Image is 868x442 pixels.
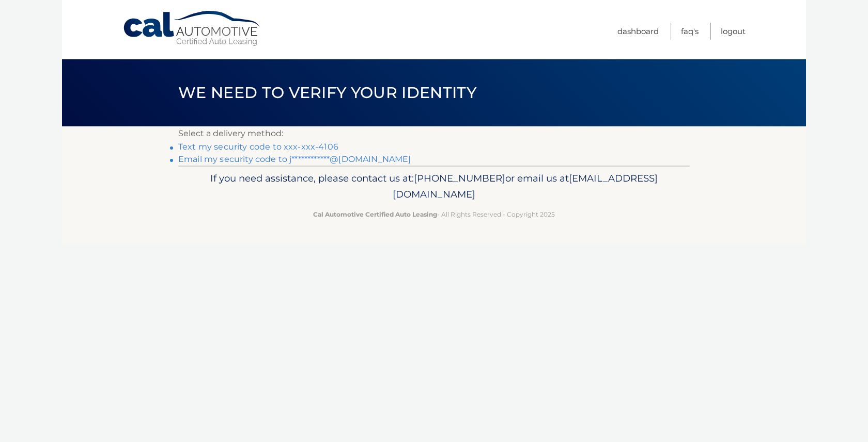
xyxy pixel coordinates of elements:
p: Select a delivery method: [178,126,690,141]
p: - All Rights Reserved - Copyright 2025 [185,209,683,220]
span: We need to verify your identity [178,83,476,102]
a: FAQ's [681,23,699,40]
strong: Cal Automotive Certified Auto Leasing [313,210,437,218]
a: Cal Automotive [122,10,262,47]
a: Logout [721,23,746,40]
p: If you need assistance, please contact us at: or email us at [185,170,683,203]
a: Dashboard [617,23,659,40]
a: Text my security code to xxx-xxx-4106 [178,142,338,152]
span: [PHONE_NUMBER] [414,172,505,184]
